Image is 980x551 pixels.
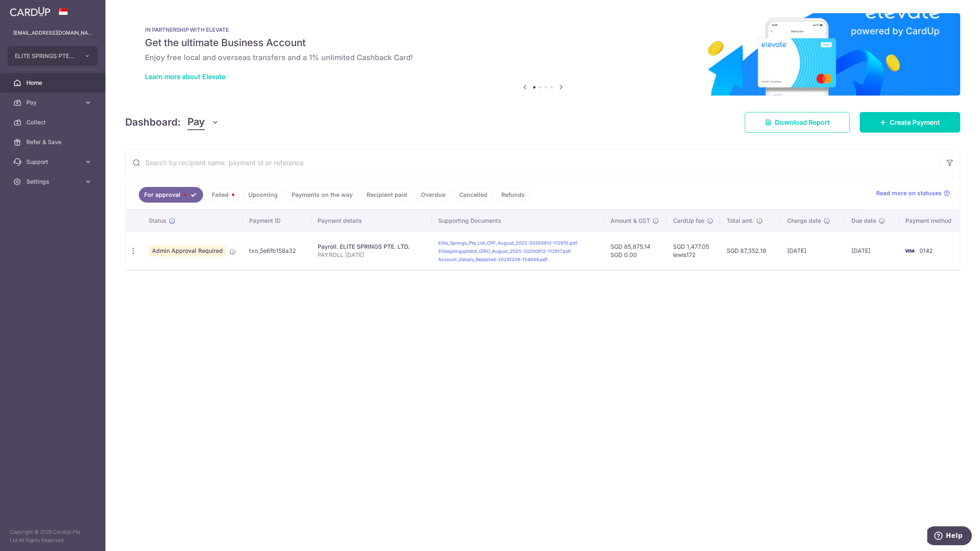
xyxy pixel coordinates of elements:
[10,7,50,16] img: CardUp
[145,53,940,63] h6: Enjoy free local and overseas transfers and a 1% unlimited Cashback Card!
[206,187,240,203] a: Failed
[610,217,650,225] span: Amount & GST
[145,36,940,49] h5: Get the ultimate Business Account
[187,114,205,130] span: Pay
[26,158,81,166] span: Support
[845,231,899,270] td: [DATE]
[126,149,940,176] input: Search by recipient name, payment id or reference
[727,217,754,225] span: Total amt.
[187,114,219,130] button: Pay
[149,245,226,257] span: Admin Approval Required
[243,210,311,231] th: Payment ID
[496,187,530,203] a: Refunds
[432,210,604,231] th: Supporting Documents
[416,187,451,203] a: Overdue
[438,248,571,254] a: Elitespringspteltd_GIRO_August_2025-20250912-112817.pdf
[125,13,960,96] img: Renovation banner
[318,243,425,251] div: Payroll. ELITE SPRINGS PTE. LTD.
[286,187,358,203] a: Payments on the way
[26,98,81,107] span: Pay
[26,118,81,126] span: Collect
[243,187,283,203] a: Upcoming
[19,6,35,13] span: Help
[26,177,81,186] span: Settings
[775,117,830,127] span: Download Report
[667,231,720,270] td: SGD 1,477.05 lewis172
[851,217,876,225] span: Due date
[145,72,225,81] a: Learn more about Elevate
[7,46,98,66] button: ELITE SPRINGS PTE. LTD.
[454,187,493,203] a: Cancelled
[15,52,76,60] span: ELITE SPRINGS PTE. LTD.
[720,231,780,270] td: SGD 87,352.19
[899,210,962,231] th: Payment method
[787,217,821,225] span: Charge date
[243,231,311,270] td: txn_5e6fb158a32
[438,257,547,262] a: Account_Details_Redacted-20241209-154844.pdf
[311,210,432,231] th: Payment details
[860,112,960,133] a: Create Payment
[26,138,81,146] span: Refer & Save
[876,189,950,197] a: Read more on statuses
[13,29,92,37] p: [EMAIL_ADDRESS][DOMAIN_NAME]
[26,79,81,87] span: Home
[438,240,577,246] a: Elite_Springs_Pte_Ltd_CPF_August_2025-20250912-112815.pdf
[673,217,704,225] span: CardUp fee
[901,246,918,256] img: Bank Card
[361,187,412,203] a: Recipient paid
[890,117,940,127] span: Create Payment
[604,231,667,270] td: SGD 85,875.14 SGD 0.00
[145,26,940,33] p: IN PARTNERSHIP WITH ELEVATE
[318,251,425,259] p: PAYROLL [DATE]
[927,526,972,547] iframe: Opens a widget where you can find more information
[876,189,942,197] span: Read more on statuses
[149,217,166,225] span: Status
[139,187,203,203] a: For approval
[919,247,933,254] span: 0142
[125,115,181,130] h4: Dashboard:
[745,112,850,133] a: Download Report
[781,231,845,270] td: [DATE]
